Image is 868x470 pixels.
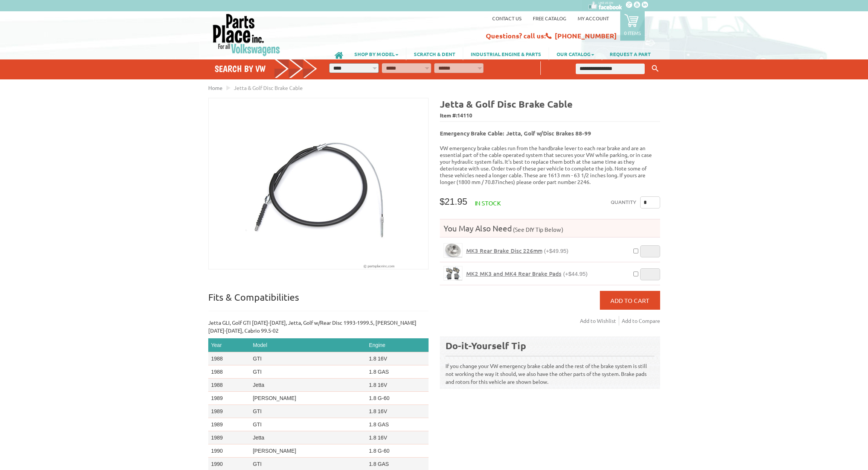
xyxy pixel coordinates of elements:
[444,266,462,281] a: MK2 MK3 and MK4 Rear Brake Pads
[215,63,318,74] h4: Search by VW
[208,291,429,311] p: Fits & Compatibilities
[492,15,522,21] a: Contact us
[208,379,250,392] td: 1988
[578,15,609,21] a: My Account
[250,338,366,352] th: Model
[208,338,250,352] th: Year
[208,84,223,91] a: Home
[209,98,428,269] img: Jetta & Golf Disc Brake Cable
[208,365,250,379] td: 1988
[208,319,429,335] p: Jetta GLI, Golf GTI [DATE]-[DATE], Jetta, Golf w/Rear Disc 1993-1999.5, [PERSON_NAME] [DATE]-[DAT...
[366,352,429,365] td: 1.8 16V
[250,379,366,392] td: Jetta
[445,356,654,386] p: If you change your VW emergency brake cable and the rest of the brake system is still not working...
[406,47,463,60] a: SCRATCH & DENT
[463,47,549,60] a: INDUSTRIAL ENGINE & PARTS
[440,223,660,233] h4: You May Also Need
[366,418,429,431] td: 1.8 GAS
[208,444,250,458] td: 1990
[549,47,602,60] a: OUR CATALOG
[250,405,366,418] td: GTI
[466,270,561,277] span: MK2 MK3 and MK4 Rear Brake Pads
[347,47,406,60] a: SHOP BY MODEL
[250,392,366,405] td: [PERSON_NAME]
[611,196,636,208] label: Quantity
[208,418,250,431] td: 1989
[602,47,658,60] a: REQUEST A PART
[610,297,649,304] span: Add to Cart
[457,112,472,119] span: 14110
[444,243,462,258] a: MK3 Rear Brake Disc 226mm
[440,129,591,137] b: Emergency Brake Cable: Jetta, Golf w/Disc Brakes 88-99
[366,338,429,352] th: Engine
[366,431,429,444] td: 1.8 16V
[208,392,250,405] td: 1989
[650,62,661,75] button: Keyword Search
[445,339,526,351] b: Do-it-Yourself Tip
[250,365,366,379] td: GTI
[466,247,542,254] span: MK3 Rear Brake Disc 226mm
[600,291,660,310] button: Add to Cart
[466,247,569,254] a: MK3 Rear Brake Disc 226mm(+$49.95)
[580,316,619,326] a: Add to Wishlist
[366,365,429,379] td: 1.8 GAS
[622,316,660,326] a: Add to Compare
[250,352,366,365] td: GTI
[208,352,250,365] td: 1988
[440,196,467,207] span: $21.95
[475,199,501,207] span: In stock
[234,84,303,91] span: Jetta & Golf Disc Brake Cable
[563,271,588,277] span: (+$44.95)
[624,30,641,36] p: 0 items
[440,144,660,185] p: VW emergency brake cables run from the handbrake lever to each rear brake and are an essential pa...
[444,266,462,280] img: MK2 MK3 and MK4 Rear Brake Pads
[533,15,566,21] a: Free Catalog
[250,418,366,431] td: GTI
[444,243,462,257] img: MK3 Rear Brake Disc 226mm
[466,270,588,277] a: MK2 MK3 and MK4 Rear Brake Pads(+$44.95)
[620,11,645,41] a: 0 items
[512,226,563,233] span: (See DIY Tip Below)
[250,431,366,444] td: Jetta
[440,98,573,110] b: Jetta & Golf Disc Brake Cable
[366,379,429,392] td: 1.8 16V
[250,444,366,458] td: [PERSON_NAME]
[544,248,569,254] span: (+$49.95)
[208,405,250,418] td: 1989
[212,13,281,56] img: Parts Place Inc!
[366,405,429,418] td: 1.8 16V
[366,392,429,405] td: 1.8 G-60
[366,444,429,458] td: 1.8 G-60
[208,431,250,444] td: 1989
[440,110,660,121] span: Item #:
